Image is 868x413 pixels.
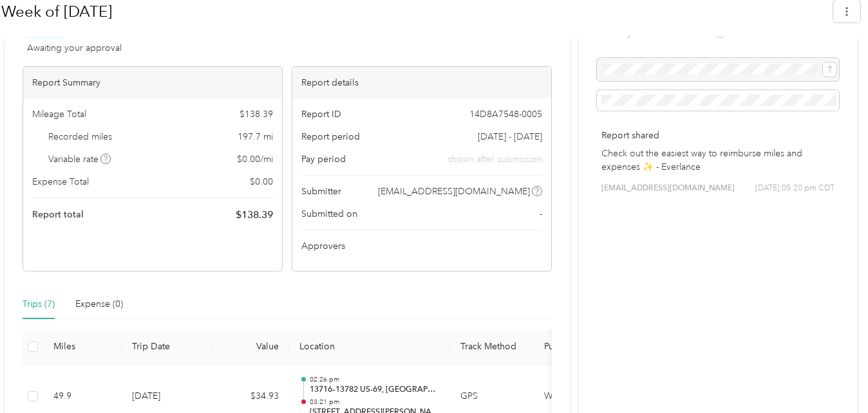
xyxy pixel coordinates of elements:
[301,185,341,198] span: Submitter
[301,239,345,253] span: Approvers
[289,329,450,365] th: Location
[48,130,112,143] span: Recorded miles
[32,175,89,188] span: Expense Total
[534,329,630,365] th: Purpose
[601,129,835,142] p: Report shared
[75,297,123,311] div: Expense (0)
[448,152,542,166] span: shown after submission
[250,175,273,188] span: $ 0.00
[212,329,289,365] th: Value
[540,207,542,221] span: -
[237,152,273,166] span: $ 0.00 / mi
[32,107,86,121] span: Mileage Total
[23,297,55,311] div: Trips (7)
[236,207,273,223] span: $ 138.39
[122,329,212,365] th: Trip Date
[27,41,122,55] span: Awaiting your approval
[240,107,273,121] span: $ 138.39
[310,398,440,407] p: 03:21 pm
[32,208,84,221] span: Report total
[301,207,357,221] span: Submitted on
[238,130,273,143] span: 197.7 mi
[469,107,542,121] span: 14D8A7548-0005
[310,384,440,396] p: 13716–13782 US-69, [GEOGRAPHIC_DATA], [GEOGRAPHIC_DATA]
[23,67,282,98] div: Report Summary
[450,329,534,365] th: Track Method
[478,130,542,143] span: [DATE] - [DATE]
[48,152,111,166] span: Variable rate
[601,147,835,174] p: Check out the easiest way to reimburse miles and expenses ✨ - Everlance
[301,152,346,166] span: Pay period
[301,107,341,121] span: Report ID
[301,130,360,143] span: Report period
[601,183,735,194] span: [EMAIL_ADDRESS][DOMAIN_NAME]
[43,329,122,365] th: Miles
[310,375,440,384] p: 02:26 pm
[378,185,530,198] span: [EMAIL_ADDRESS][DOMAIN_NAME]
[292,67,551,98] div: Report details
[755,183,835,194] span: [DATE] 05:20 pm CDT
